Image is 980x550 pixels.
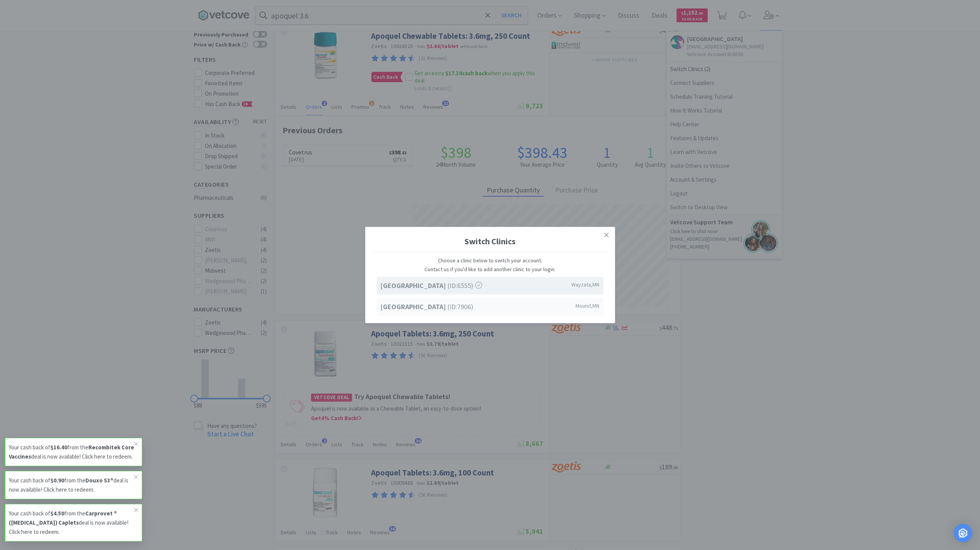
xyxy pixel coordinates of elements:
p: Choose a clinic below to switch your account. Contact us if you'd like to add another clinic to y... [377,256,604,273]
strong: $0.90 [50,477,64,484]
p: Your cash back of from the deal is now available! Click here to redeem. [9,509,134,537]
h1: Switch Clinics [373,231,607,252]
strong: [GEOGRAPHIC_DATA] [381,302,448,311]
strong: $16.40 [50,444,67,451]
span: Mound , MN [576,301,600,310]
p: Your cash back of from the deal is now available! Click here to redeem. [9,476,134,494]
p: Your cash back of from the deal is now available! Click here to redeem. [9,443,134,461]
strong: $4.50 [50,510,64,517]
span: Wayzata , MN [572,280,600,289]
strong: Douxo S3® [85,477,113,484]
span: (ID: 6555 ) [381,280,482,292]
span: (ID: 7906 ) [381,301,474,312]
div: Open Intercom Messenger [954,524,972,542]
strong: [GEOGRAPHIC_DATA] [381,281,448,290]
